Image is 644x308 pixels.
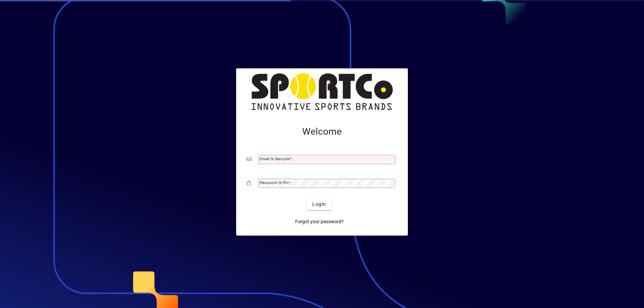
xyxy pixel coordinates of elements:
h2: Welcome [247,126,397,137]
mat-label: Password or Pin [260,180,288,185]
button: Login [307,198,331,210]
mat-label: Email or Barcode [260,157,290,161]
span: Forgot your password? [295,218,344,225]
a: Forgot your password? [292,215,346,228]
span: Login [312,201,326,208]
